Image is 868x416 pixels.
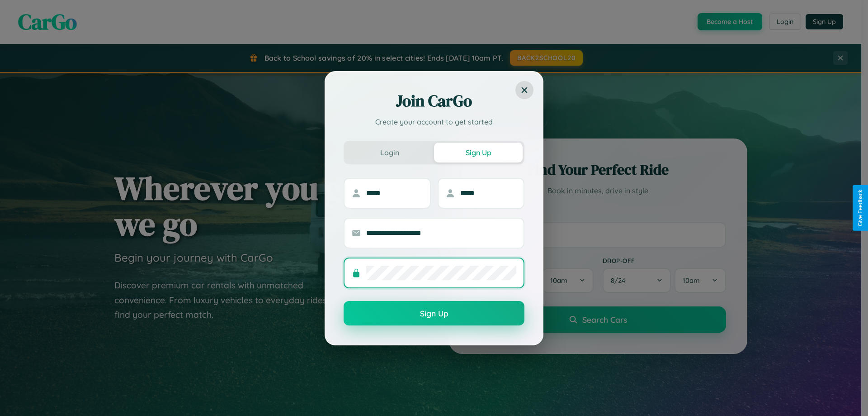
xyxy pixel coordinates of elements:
[345,143,434,163] button: Login
[344,301,524,325] button: Sign Up
[434,143,523,163] button: Sign Up
[857,190,863,226] div: Give Feedback
[344,116,524,127] p: Create your account to get started
[344,90,524,112] h2: Join CarGo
